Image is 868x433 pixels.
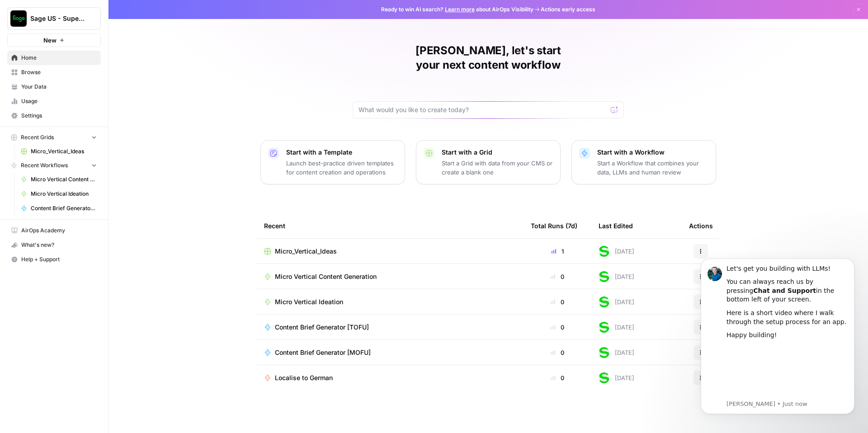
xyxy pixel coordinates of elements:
div: Recent [264,213,516,238]
span: Micro Vertical Content Generation [31,175,97,184]
button: Start with a WorkflowStart a Workflow that combines your data, LLMs and human review [571,140,716,184]
p: Start with a Workflow [597,148,708,157]
span: Ready to win AI search? about AirOps Visibility [381,5,533,14]
a: Browse [7,65,101,80]
a: Usage [7,94,101,108]
a: Content Brief Generator [TOFU] [17,201,101,216]
button: Recent Workflows [7,159,101,172]
span: Sage US - Super Marketer [30,14,85,23]
span: Micro Vertical Ideation [275,297,343,306]
a: Localise to German [264,373,516,382]
div: [DATE] [599,322,634,333]
img: 2tjdtbkr969jgkftgy30i99suxv9 [599,271,609,282]
a: AirOps Academy [7,223,101,238]
div: [DATE] [599,347,634,358]
a: Content Brief Generator [MOFU] [264,348,516,357]
p: Start a Workflow that combines your data, LLMs and human review [597,159,708,177]
div: 1 [531,247,584,256]
button: Recent Grids [7,131,101,144]
iframe: youtube [39,99,160,154]
span: Micro_Vertical_Ideas [275,247,337,256]
span: Micro Vertical Content Generation [275,272,377,281]
span: Content Brief Generator [TOFU] [275,323,369,332]
img: 2tjdtbkr969jgkftgy30i99suxv9 [599,372,609,383]
img: 2tjdtbkr969jgkftgy30i99suxv9 [599,246,609,257]
span: Help + Support [21,255,97,264]
button: Workspace: Sage US - Super Marketer [7,7,101,30]
span: Content Brief Generator [TOFU] [31,204,97,212]
div: 0 [531,297,584,306]
div: [DATE] [599,246,634,257]
div: 0 [531,272,584,281]
span: Home [21,54,97,62]
span: Browse [21,68,97,76]
div: 0 [531,348,584,357]
span: Usage [21,97,97,105]
span: Your Data [21,83,97,91]
a: Your Data [7,80,101,94]
span: Recent Workflows [21,161,68,169]
h1: [PERSON_NAME], let's start your next content workflow [353,43,624,72]
a: Micro Vertical Ideation [264,297,516,306]
button: New [7,33,101,47]
a: Micro Vertical Content Generation [17,172,101,187]
p: Launch best-practice driven templates for content creation and operations [286,159,397,177]
span: Localise to German [275,373,333,382]
div: What's new? [8,238,100,252]
button: Start with a GridStart a Grid with data from your CMS or create a blank one [416,140,561,184]
span: New [43,36,57,45]
span: Micro_Vertical_Ideas [31,147,97,155]
input: What would you like to create today? [359,105,607,114]
p: Message from Alex, sent Just now [39,155,160,163]
a: Micro_Vertical_Ideas [17,144,101,159]
p: Start a Grid with data from your CMS or create a blank one [442,159,553,177]
button: Help + Support [7,252,101,267]
p: Start with a Template [286,148,397,157]
img: 2tjdtbkr969jgkftgy30i99suxv9 [599,347,609,358]
a: Home [7,51,101,65]
iframe: Intercom notifications message [687,245,868,428]
div: 0 [531,373,584,382]
p: Start with a Grid [442,148,553,157]
img: 2tjdtbkr969jgkftgy30i99suxv9 [599,297,609,307]
a: Learn more [445,6,475,13]
button: What's new? [7,238,101,252]
div: 0 [531,323,584,332]
div: Last Edited [599,213,633,238]
a: Settings [7,108,101,123]
img: 2tjdtbkr969jgkftgy30i99suxv9 [599,322,609,333]
div: Total Runs (7d) [531,213,577,238]
span: Micro Vertical Ideation [31,190,97,198]
div: [DATE] [599,297,634,307]
div: [DATE] [599,372,634,383]
span: Content Brief Generator [MOFU] [275,348,371,357]
button: Start with a TemplateLaunch best-practice driven templates for content creation and operations [260,140,405,184]
div: [DATE] [599,271,634,282]
img: Sage US - Super Marketer Logo [10,10,27,27]
a: Micro Vertical Ideation [17,187,101,201]
a: Micro Vertical Content Generation [264,272,516,281]
span: Actions early access [541,5,595,14]
span: Settings [21,112,97,120]
a: Content Brief Generator [TOFU] [264,323,516,332]
div: Actions [689,213,713,238]
span: AirOps Academy [21,226,97,235]
span: Recent Grids [21,133,54,141]
a: Micro_Vertical_Ideas [264,247,516,256]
